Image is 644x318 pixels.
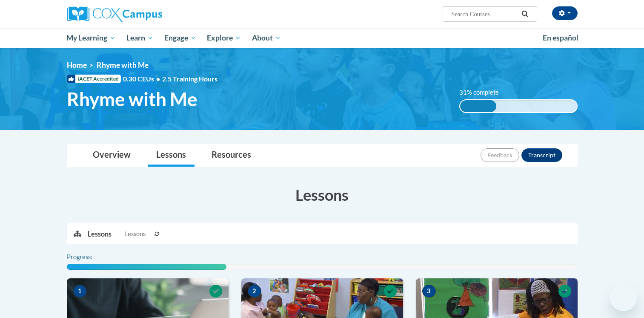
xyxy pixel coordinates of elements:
span: • [156,75,160,83]
span: 2.5 Training Hours [162,75,218,83]
span: Rhyme with Me [97,61,149,69]
span: 0.30 CEUs [123,74,162,84]
a: Learn [121,28,159,48]
a: Explore [201,28,246,48]
a: Cox Campus [67,6,229,22]
iframe: Button to launch messaging window [610,284,637,311]
button: Account Settings [552,6,578,20]
a: Resources [203,144,260,167]
a: About [246,28,286,48]
img: Cox Campus [67,6,162,22]
button: Feedback [481,148,519,162]
a: Engage [159,28,202,48]
span: Explore [207,33,241,43]
label: Progress: [67,252,116,262]
span: IACET Accredited [67,75,121,83]
span: 3 [422,285,436,298]
span: 2 [248,285,261,298]
span: Engage [164,33,196,43]
a: My Learning [61,28,121,48]
span: Lessons [124,229,146,239]
a: En español [537,29,584,47]
h3: Lessons [67,184,578,205]
a: Lessons [148,144,195,167]
label: 31% complete [459,88,508,97]
span: About [252,33,281,43]
span: Learn [126,33,153,43]
input: Search Courses [450,9,518,19]
span: Rhyme with Me [67,88,197,110]
span: My Learning [66,33,115,43]
button: Search [518,9,531,19]
p: Lessons [88,229,112,239]
div: Main menu [54,28,590,48]
a: Overview [84,144,139,167]
span: En español [543,33,578,42]
button: Transcript [521,148,562,162]
span: 1 [73,285,87,298]
div: 31% complete [460,100,496,112]
a: Home [67,61,87,69]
